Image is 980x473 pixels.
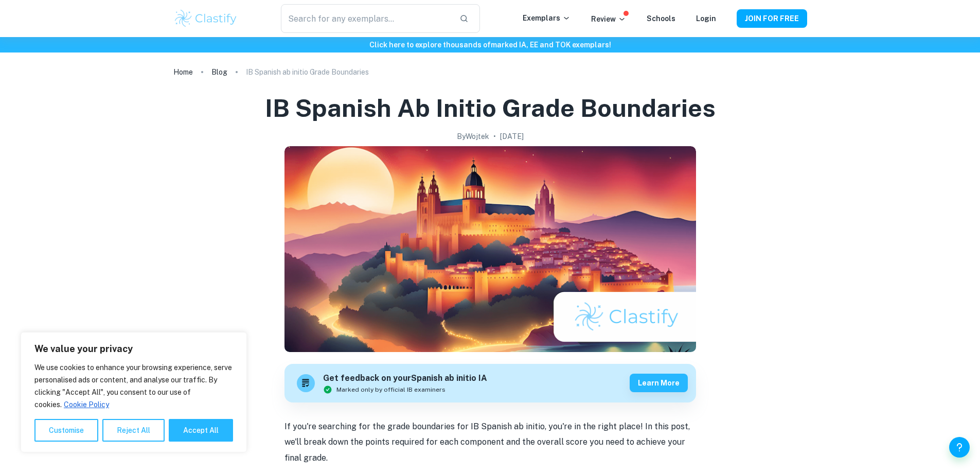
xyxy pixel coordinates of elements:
p: Exemplars [523,12,571,24]
h6: Get feedback on your Spanish ab initio IA [323,372,487,385]
a: Blog [211,65,227,79]
p: • [493,131,496,142]
h2: [DATE] [500,131,524,142]
p: IB Spanish ab initio Grade Boundaries [246,66,369,78]
p: Review [591,13,626,25]
h2: By Wojtek [457,131,489,142]
input: Search for any exemplars... [281,4,451,33]
div: We value your privacy [21,332,247,452]
p: If you're searching for the grade boundaries for IB Spanish ab initio, you're in the right place!... [284,419,696,466]
span: Marked only by official IB examiners [336,385,446,394]
a: Cookie Policy [63,400,110,409]
a: Home [173,65,193,79]
img: IB Spanish ab initio Grade Boundaries cover image [284,146,696,352]
button: Reject All [102,419,165,442]
a: Get feedback on yourSpanish ab initio IAMarked only by official IB examinersLearn more [284,364,696,402]
p: We use cookies to enhance your browsing experience, serve personalised ads or content, and analys... [34,361,233,411]
h1: IB Spanish ab initio Grade Boundaries [265,92,716,125]
button: Customise [34,419,98,442]
button: Help and Feedback [949,437,970,458]
button: Learn more [630,374,688,392]
h6: Click here to explore thousands of marked IA, EE and TOK exemplars ! [2,39,978,50]
p: We value your privacy [34,343,233,355]
button: JOIN FOR FREE [737,9,807,28]
a: Login [696,14,716,23]
img: Clastify logo [173,8,239,29]
a: Schools [647,14,675,23]
button: Accept All [169,419,233,442]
